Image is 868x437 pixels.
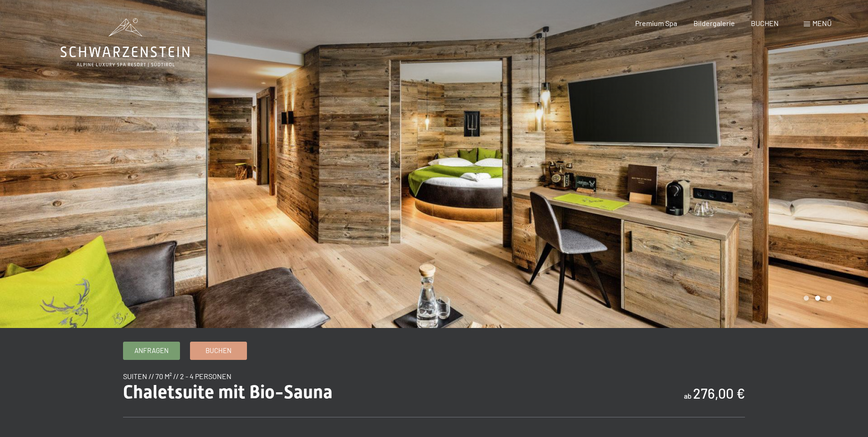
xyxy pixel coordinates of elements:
b: 276,00 € [693,385,745,401]
a: Buchen [190,342,247,359]
a: Anfragen [123,342,180,359]
a: Bildergalerie [693,19,735,27]
span: Menü [812,19,832,27]
span: Suiten // 70 m² // 2 - 4 Personen [123,372,231,380]
a: BUCHEN [751,19,779,27]
span: Anfragen [134,346,169,355]
span: Chaletsuite mit Bio-Sauna [123,381,333,403]
span: ab [684,391,692,400]
span: Buchen [205,346,231,355]
a: Premium Spa [635,19,677,27]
